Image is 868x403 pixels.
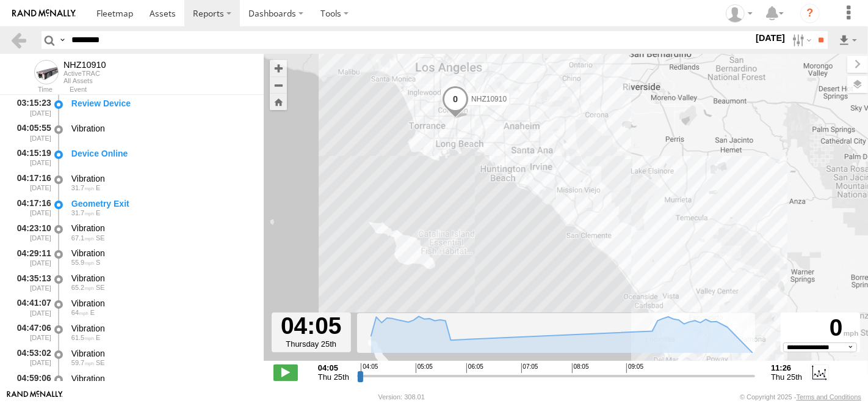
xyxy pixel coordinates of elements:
div: © Copyright 2025 - [740,393,861,401]
span: 31.7 [71,184,94,191]
div: Event [70,87,264,93]
button: Zoom Home [270,94,287,110]
div: Vibration [71,173,252,184]
div: 04:05:55 [DATE] [10,121,52,144]
span: 06:05 [466,363,483,373]
strong: 11:26 [771,363,802,372]
span: Thu 25th Sep 2025 [771,372,802,382]
div: 04:29:11 [DATE] [10,246,52,268]
a: Back to previous Page [10,31,27,49]
div: Vibration [71,323,252,334]
div: 04:17:16 [DATE] [10,171,52,194]
div: Zulema McIntosch [722,4,757,23]
div: Vibration [71,273,252,284]
div: 03:15:23 [DATE] [10,96,52,119]
span: 61.5 [71,334,94,341]
span: Heading: 169 [96,259,100,266]
span: 31.7 [71,209,94,216]
div: Vibration [71,348,252,359]
span: 55.9 [71,259,94,266]
img: rand-logo.svg [12,9,76,18]
div: Vibration [71,123,252,134]
button: Zoom in [270,60,287,76]
div: Vibration [71,248,252,259]
a: Visit our Website [7,391,63,403]
a: Terms and Conditions [797,393,861,401]
span: Heading: 135 [96,284,105,291]
span: 59.7 [71,359,94,366]
span: 07:05 [521,363,538,373]
span: Heading: 97 [90,309,95,316]
div: 0 [783,314,858,342]
label: Export results as... [837,31,858,49]
label: Search Filter Options [787,31,814,49]
button: Zoom out [270,76,287,94]
span: 04:05 [361,363,378,373]
div: All Assets [63,77,106,84]
div: 04:59:06 [DATE] [10,371,52,394]
span: 09:05 [626,363,643,373]
div: 04:23:10 [DATE] [10,221,52,244]
span: 67.1 [71,234,94,242]
div: Vibration [71,298,252,309]
div: 04:47:06 [DATE] [10,321,52,344]
div: Version: 308.01 [378,393,425,401]
div: Vibration [71,223,252,234]
i: ? [800,4,820,23]
div: 04:53:02 [DATE] [10,346,52,369]
span: Heading: 91 [96,209,100,216]
span: Heading: 110 [96,334,100,341]
div: Time [10,87,52,93]
label: [DATE] [753,31,787,45]
span: 08:05 [572,363,589,373]
div: ActiveTRAC [63,70,106,77]
span: Heading: 113 [96,234,105,242]
div: NHZ10910 - View Asset History [63,60,106,70]
span: NHZ10910 [471,95,507,103]
span: Thu 25th Sep 2025 [318,372,349,382]
span: 65.2 [71,284,94,291]
div: 04:35:13 [DATE] [10,271,52,294]
span: Heading: 91 [96,184,100,191]
span: 05:05 [416,363,433,373]
div: Review Device [71,98,252,109]
span: 64 [71,309,89,316]
div: Geometry Exit [71,198,252,209]
div: 04:15:19 [DATE] [10,146,52,169]
span: Heading: 142 [96,359,105,366]
label: Play/Stop [273,364,298,380]
div: Device Online [71,148,252,159]
div: 04:41:07 [DATE] [10,296,52,319]
strong: 04:05 [318,363,349,372]
div: Vibration [71,373,252,384]
div: 04:17:16 [DATE] [10,196,52,219]
label: Search Query [57,31,67,49]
